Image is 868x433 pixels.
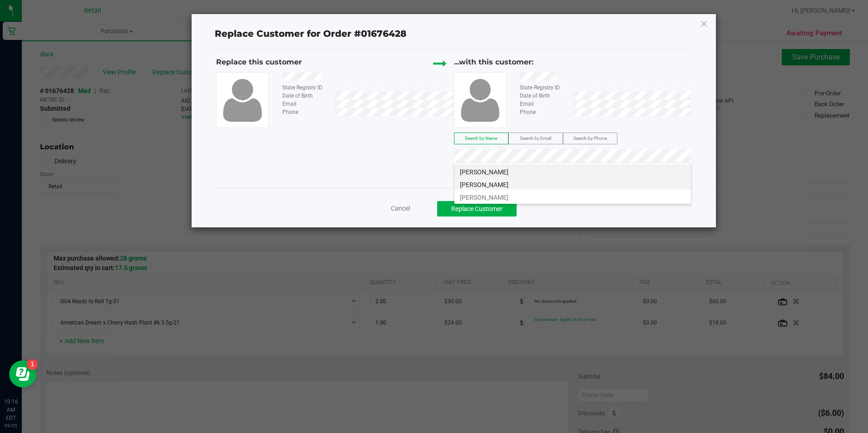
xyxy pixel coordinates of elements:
img: user-icon.png [456,76,504,123]
div: Phone [513,108,572,116]
div: State Registry ID [513,84,572,92]
iframe: Resource center unread badge [27,359,38,370]
img: user-icon.png [218,76,266,123]
span: ...with this customer: [454,58,533,66]
span: Search by Email [520,136,551,141]
div: Date of Birth [276,92,335,100]
span: Search by Name [465,136,497,141]
div: Phone [276,108,335,116]
iframe: Resource center [9,360,36,388]
div: Email [513,100,572,108]
div: Date of Birth [513,92,572,100]
span: Replace this customer [216,58,302,66]
button: Replace Customer [437,201,517,216]
span: Cancel [391,205,410,212]
div: Email [276,100,335,108]
div: State Registry ID [276,84,335,92]
span: Search by Phone [573,136,607,141]
span: Replace Customer for Order #01676428 [209,26,412,42]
